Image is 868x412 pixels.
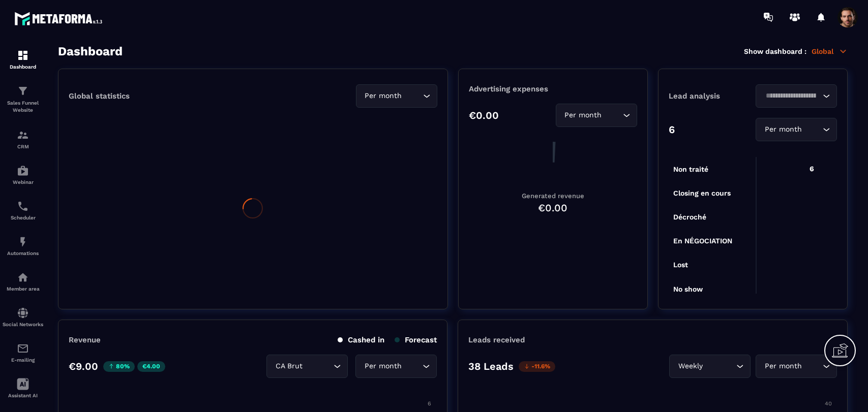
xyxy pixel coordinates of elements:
[3,121,43,157] a: formationformationCRM
[673,261,688,269] tspan: Lost
[362,361,404,372] span: Per month
[273,361,305,372] span: CA Brut
[673,189,731,198] tspan: Closing en cours
[69,335,101,344] p: Revenue
[804,361,820,372] input: Search for option
[17,129,29,141] img: formation
[669,355,751,378] div: Search for option
[3,393,43,398] p: Assistant AI
[17,307,29,319] img: social-network
[762,90,820,102] input: Search for option
[363,90,404,102] span: Per month
[3,179,43,185] p: Webinar
[562,110,604,121] span: Per month
[3,193,43,228] a: schedulerschedulerScheduler
[669,123,675,136] p: 6
[356,84,437,108] div: Search for option
[3,215,43,220] p: Scheduler
[673,237,732,245] tspan: En NÉGOCIATION
[804,124,820,135] input: Search for option
[756,84,837,108] div: Search for option
[812,47,848,56] p: Global
[3,299,43,335] a: social-networksocial-networkSocial Networks
[58,44,123,58] h3: Dashboard
[519,361,555,372] p: -11.6%
[3,100,43,114] p: Sales Funnel Website
[17,165,29,177] img: automations
[404,90,421,102] input: Search for option
[103,361,135,372] p: 80%
[3,357,43,363] p: E-mailing
[673,285,703,293] tspan: No show
[3,228,43,264] a: automationsautomationsAutomations
[673,213,706,221] tspan: Décroché
[17,342,29,355] img: email
[604,110,620,121] input: Search for option
[3,286,43,292] p: Member area
[705,361,734,372] input: Search for option
[137,361,165,372] p: €4.00
[669,91,753,101] p: Lead analysis
[3,250,43,256] p: Automations
[556,104,637,127] div: Search for option
[3,144,43,149] p: CRM
[825,400,832,407] tspan: 40
[17,236,29,248] img: automations
[69,91,130,101] p: Global statistics
[17,200,29,212] img: scheduler
[3,322,43,327] p: Social Networks
[266,355,348,378] div: Search for option
[3,42,43,77] a: formationformationDashboard
[756,355,837,378] div: Search for option
[3,157,43,193] a: automationsautomationsWebinar
[673,165,708,173] tspan: Non traité
[17,271,29,283] img: automations
[355,355,437,378] div: Search for option
[305,361,331,372] input: Search for option
[17,49,29,61] img: formation
[3,370,43,406] a: Assistant AI
[3,264,43,299] a: automationsautomationsMember area
[469,109,499,121] p: €0.00
[676,361,705,372] span: Weekly
[395,335,437,344] p: Forecast
[428,400,431,407] tspan: 6
[69,360,98,372] p: €9.00
[468,360,514,372] p: 38 Leads
[3,64,43,70] p: Dashboard
[469,84,637,93] p: Advertising expenses
[468,335,525,344] p: Leads received
[762,124,804,135] span: Per month
[14,9,106,28] img: logo
[338,335,384,344] p: Cashed in
[3,335,43,370] a: emailemailE-mailing
[756,118,837,141] div: Search for option
[762,361,804,372] span: Per month
[744,47,806,55] p: Show dashboard :
[17,85,29,97] img: formation
[3,77,43,121] a: formationformationSales Funnel Website
[404,361,420,372] input: Search for option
